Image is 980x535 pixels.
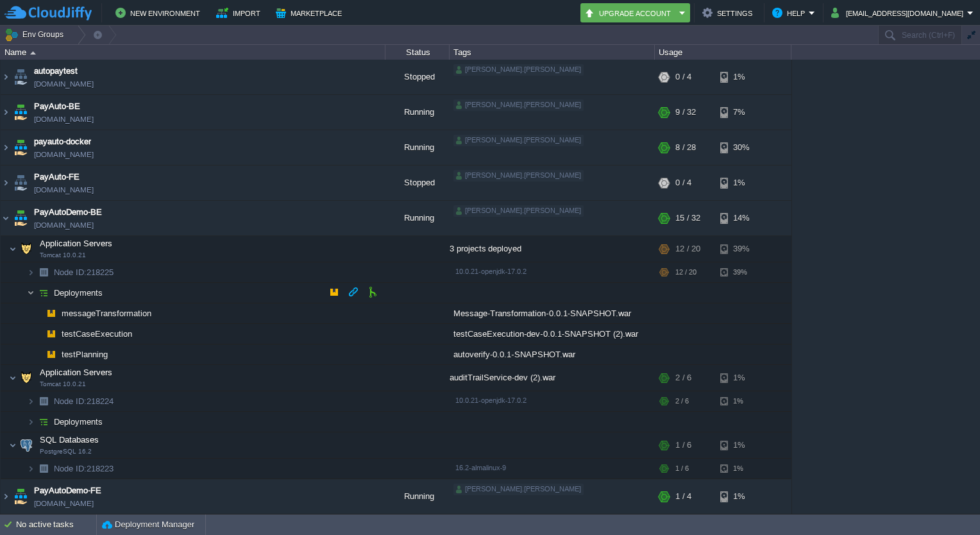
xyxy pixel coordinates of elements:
[450,236,655,262] div: 3 projects deployed
[720,201,762,235] div: 14%
[720,479,762,514] div: 1%
[102,518,194,531] button: Deployment Manager
[60,328,134,339] span: testCaseExecution
[675,391,689,411] div: 2 / 6
[4,26,68,44] button: Env Groups
[60,349,110,360] a: testPlanning
[9,432,17,458] img: AMDAwAAAACH5BAEAAAAALAAAAAABAAEAAAICRAEAOw==
[38,239,114,248] a: Application ServersTomcat 10.0.21
[675,365,691,391] div: 2 / 6
[9,365,17,391] img: AMDAwAAAACH5BAEAAAAALAAAAAABAAEAAAICRAEAOw==
[35,324,42,344] img: AMDAwAAAACH5BAEAAAAALAAAAAABAAEAAAICRAEAOw==
[1,95,11,130] img: AMDAwAAAACH5BAEAAAAALAAAAAABAAEAAAICRAEAOw==
[27,412,35,432] img: AMDAwAAAACH5BAEAAAAALAAAAAABAAEAAAICRAEAOw==
[1,130,11,165] img: AMDAwAAAACH5BAEAAAAALAAAAAABAAEAAAICRAEAOw==
[720,365,762,391] div: 1%
[38,434,101,445] span: SQL Databases
[216,5,264,21] button: Import
[12,479,30,514] img: AMDAwAAAACH5BAEAAAAALAAAAAABAAEAAAICRAEAOw==
[675,95,696,130] div: 9 / 32
[276,5,346,21] button: Marketplace
[675,432,691,458] div: 1 / 6
[385,166,450,200] div: Stopped
[675,459,689,479] div: 1 / 6
[12,95,30,130] img: AMDAwAAAACH5BAEAAAAALAAAAAABAAEAAAICRAEAOw==
[720,130,762,165] div: 30%
[720,459,762,479] div: 1%
[453,64,584,76] div: [PERSON_NAME].[PERSON_NAME]
[772,5,809,21] button: Help
[720,60,762,94] div: 1%
[720,95,762,130] div: 7%
[453,170,584,182] div: [PERSON_NAME].[PERSON_NAME]
[30,51,36,55] img: AMDAwAAAACH5BAEAAAAALAAAAAABAAEAAAICRAEAOw==
[675,201,700,235] div: 15 / 32
[34,497,94,510] a: [DOMAIN_NAME]
[1,45,385,60] div: Name
[675,166,691,200] div: 0 / 4
[584,5,675,21] button: Upgrade Account
[385,95,450,130] div: Running
[34,135,91,148] a: payauto-docker
[35,262,53,282] img: AMDAwAAAACH5BAEAAAAALAAAAAABAAEAAAICRAEAOw==
[53,396,115,407] span: 218224
[38,238,114,249] span: Application Servers
[17,432,35,458] img: AMDAwAAAACH5BAEAAAAALAAAAAABAAEAAAICRAEAOw==
[831,5,967,21] button: [EMAIL_ADDRESS][DOMAIN_NAME]
[53,267,115,278] a: Node ID:218225
[34,206,102,219] span: PayAutoDemo-BE
[54,464,87,473] span: Node ID:
[720,432,762,458] div: 1%
[453,205,584,217] div: [PERSON_NAME].[PERSON_NAME]
[35,344,42,364] img: AMDAwAAAACH5BAEAAAAALAAAAAABAAEAAAICRAEAOw==
[35,412,53,432] img: AMDAwAAAACH5BAEAAAAALAAAAAABAAEAAAICRAEAOw==
[115,5,204,21] button: New Environment
[1,479,11,514] img: AMDAwAAAACH5BAEAAAAALAAAAAABAAEAAAICRAEAOw==
[27,262,35,282] img: AMDAwAAAACH5BAEAAAAALAAAAAABAAEAAAICRAEAOw==
[27,459,35,479] img: AMDAwAAAACH5BAEAAAAALAAAAAABAAEAAAICRAEAOw==
[53,416,105,427] a: Deployments
[34,183,94,196] a: [DOMAIN_NAME]
[450,303,655,323] div: Message-Transformation-0.0.1-SNAPSHOT.war
[27,391,35,411] img: AMDAwAAAACH5BAEAAAAALAAAAAABAAEAAAICRAEAOw==
[53,287,105,298] span: Deployments
[35,459,53,479] img: AMDAwAAAACH5BAEAAAAALAAAAAABAAEAAAICRAEAOw==
[34,78,94,90] a: [DOMAIN_NAME]
[40,380,86,388] span: Tomcat 10.0.21
[34,219,94,232] a: [DOMAIN_NAME]
[27,283,35,303] img: AMDAwAAAACH5BAEAAAAALAAAAAABAAEAAAICRAEAOw==
[453,99,584,111] div: [PERSON_NAME].[PERSON_NAME]
[702,5,756,21] button: Settings
[450,365,655,391] div: auditTrailService-dev (2).war
[53,463,115,474] span: 218223
[34,171,80,183] a: PayAuto-FE
[453,135,584,146] div: [PERSON_NAME].[PERSON_NAME]
[34,484,101,497] a: PayAutoDemo-FE
[1,201,11,235] img: AMDAwAAAACH5BAEAAAAALAAAAAABAAEAAAICRAEAOw==
[12,130,30,165] img: AMDAwAAAACH5BAEAAAAALAAAAAABAAEAAAICRAEAOw==
[54,396,87,406] span: Node ID:
[720,236,762,262] div: 39%
[42,324,60,344] img: AMDAwAAAACH5BAEAAAAALAAAAAABAAEAAAICRAEAOw==
[12,166,30,200] img: AMDAwAAAACH5BAEAAAAALAAAAAABAAEAAAICRAEAOw==
[38,368,114,377] a: Application ServersTomcat 10.0.21
[42,303,60,323] img: AMDAwAAAACH5BAEAAAAALAAAAAABAAEAAAICRAEAOw==
[720,262,762,282] div: 39%
[40,251,86,259] span: Tomcat 10.0.21
[675,262,697,282] div: 12 / 20
[16,514,96,535] div: No active tasks
[386,45,449,60] div: Status
[720,391,762,411] div: 1%
[4,5,92,21] img: CloudJiffy
[53,396,115,407] a: Node ID:218224
[34,148,94,161] a: [DOMAIN_NAME]
[385,60,450,94] div: Stopped
[453,484,584,495] div: [PERSON_NAME].[PERSON_NAME]
[35,303,42,323] img: AMDAwAAAACH5BAEAAAAALAAAAAABAAEAAAICRAEAOw==
[34,65,78,78] span: autopaytest
[675,130,696,165] div: 8 / 28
